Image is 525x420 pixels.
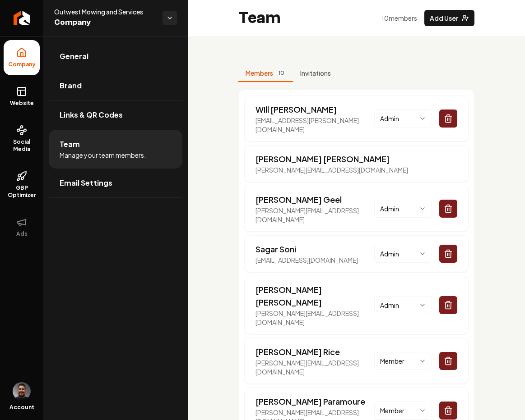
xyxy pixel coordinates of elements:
iframe: To enrich screen reader interactions, please activate Accessibility in Grammarly extension settings [494,389,516,411]
img: Daniel Humberto Ortega Celis [13,382,31,400]
a: Website [4,79,40,114]
p: 10 member s [381,14,417,23]
p: [PERSON_NAME][EMAIL_ADDRESS][DOMAIN_NAME] [256,206,374,224]
span: Email Settings [60,178,112,188]
p: [EMAIL_ADDRESS][DOMAIN_NAME] [256,256,358,265]
button: Add User [424,10,474,26]
span: Team [60,139,80,150]
h2: Team [238,9,281,27]
a: GBP Optimizer [4,164,40,206]
span: Manage your team members. [60,151,146,160]
a: Links & QR Codes [49,100,182,129]
a: Brand [49,71,182,100]
button: Open user button [13,382,31,400]
p: [PERSON_NAME] Rice [256,346,374,358]
p: [EMAIL_ADDRESS][PERSON_NAME][DOMAIN_NAME] [256,116,374,134]
button: Ads [4,210,40,245]
p: [PERSON_NAME] Geel [256,193,374,206]
a: Email Settings [49,169,182,197]
p: [PERSON_NAME] [PERSON_NAME] [256,153,408,165]
p: [PERSON_NAME][EMAIL_ADDRESS][DOMAIN_NAME] [256,309,374,327]
span: Social Media [4,138,40,153]
img: Rebolt Logo [14,11,30,25]
span: Links & QR Codes [60,110,123,120]
span: Brand [60,80,82,91]
span: Company [5,61,39,68]
span: Outwest Mowing and Services [54,7,155,16]
span: Ads [13,230,31,237]
span: 10 [277,68,286,78]
p: Will [PERSON_NAME] [256,103,374,116]
a: General [49,42,182,71]
span: General [60,51,88,62]
a: Social Media [4,118,40,160]
button: Members [238,65,293,82]
span: Website [6,100,37,107]
p: Sagar Soni [256,243,358,256]
p: [PERSON_NAME][EMAIL_ADDRESS][DOMAIN_NAME] [256,165,408,174]
p: [PERSON_NAME] Paramoure [256,395,374,408]
button: Invitations [293,65,338,82]
span: Account [9,404,34,411]
p: [PERSON_NAME][EMAIL_ADDRESS][DOMAIN_NAME] [256,358,374,376]
span: GBP Optimizer [4,184,40,199]
p: [PERSON_NAME] [PERSON_NAME] [256,283,374,309]
span: Company [54,16,155,29]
